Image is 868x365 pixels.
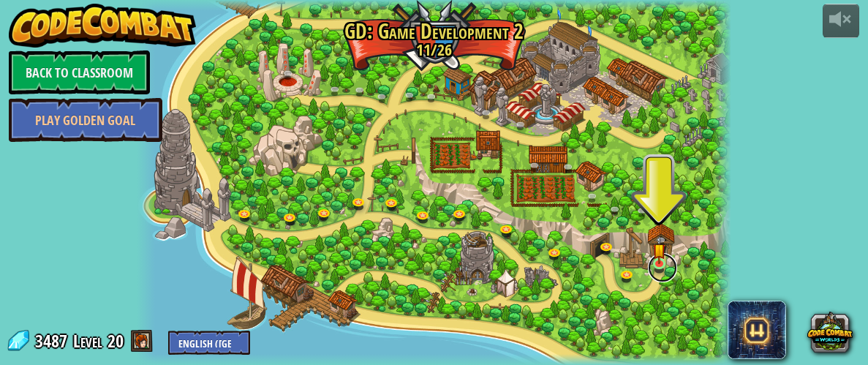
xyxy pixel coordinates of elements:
[35,329,72,353] span: 3487
[653,236,665,265] img: level-banner-started.png
[107,329,124,353] span: 20
[9,4,196,48] img: CodeCombat - Learn how to code by playing a game
[9,98,162,142] a: Play Golden Goal
[9,50,150,94] a: Back to Classroom
[73,329,102,353] span: Level
[823,4,859,38] button: Adjust volume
